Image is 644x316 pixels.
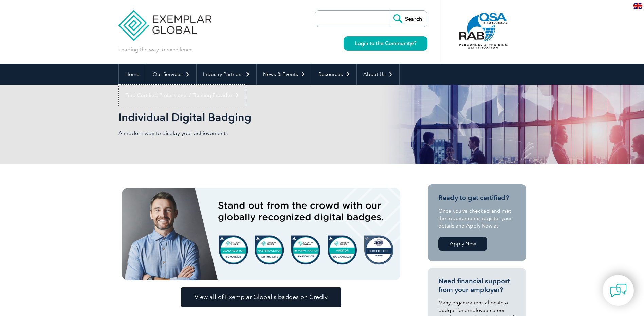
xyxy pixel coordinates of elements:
p: A modern way to display your achievements [118,130,322,137]
a: Our Services [146,64,196,85]
a: Industry Partners [197,64,256,85]
a: About Us [357,64,399,85]
img: en [633,3,642,9]
h3: Ready to get certified? [438,194,516,202]
img: open_square.png [412,41,416,45]
a: View all of Exemplar Global’s badges on Credly [181,287,341,307]
a: Resources [312,64,356,85]
span: View all of Exemplar Global’s badges on Credly [195,294,328,300]
a: Apply Now [438,237,487,251]
a: Find Certified Professional / Training Provider [119,85,246,106]
input: Search [390,11,427,27]
h3: Need financial support from your employer? [438,277,516,294]
h2: Individual Digital Badging [118,112,404,123]
img: contact-chat.png [610,282,627,299]
a: Login to the Community [344,36,427,51]
p: Once you’ve checked and met the requirements, register your details and Apply Now at [438,207,516,230]
a: News & Events [257,64,312,85]
img: badges [122,188,400,280]
p: Leading the way to excellence [118,46,193,53]
a: Home [119,64,146,85]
